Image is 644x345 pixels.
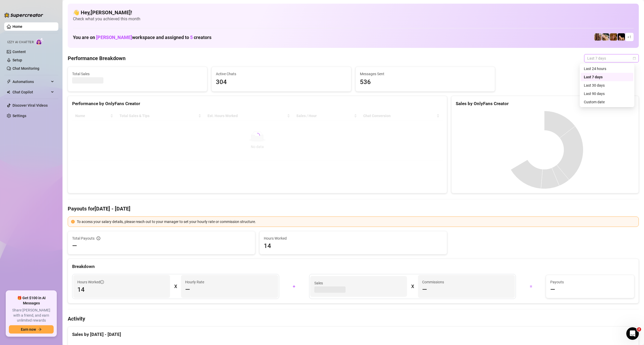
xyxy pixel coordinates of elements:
[96,35,132,40] span: [PERSON_NAME]
[7,80,11,84] span: thunderbolt
[12,24,22,29] a: Home
[626,327,639,340] iframe: Intercom live chat
[21,327,36,331] span: Earn now
[71,220,75,223] span: exclamation-circle
[633,57,636,60] span: calendar
[68,205,639,212] h4: Payouts for [DATE] - [DATE]
[618,33,625,41] img: Brittany️‍
[519,282,543,291] div: =
[637,327,641,331] span: 2
[360,71,491,77] span: Messages Sent
[581,98,633,106] div: Custom date
[73,16,634,22] span: Check what you achieved this month
[581,90,633,98] div: Last 90 days
[422,285,427,294] span: —
[12,66,39,71] a: Chat Monitoring
[550,285,555,294] span: —
[72,263,634,270] div: Breakdown
[9,296,54,306] span: 🎁 Get $100 in AI Messages
[550,279,630,285] span: Payouts
[360,77,491,87] span: 536
[77,285,166,294] span: 14
[584,74,630,80] div: Last 7 days
[584,82,630,88] div: Last 30 days
[72,242,77,250] span: —
[97,237,100,240] span: info-circle
[264,242,442,250] span: 14
[12,50,26,54] a: Content
[9,325,54,334] button: Earn nowarrow-right
[254,132,261,139] span: loading
[72,235,95,241] span: Total Payouts
[185,279,204,285] article: Hourly Rate
[264,235,442,241] span: Hours Worked
[314,280,403,286] span: Sales
[73,9,634,16] h4: 👋 Hey, [PERSON_NAME] !
[174,282,177,291] div: X
[72,331,634,338] div: Sales by [DATE] - [DATE]
[602,33,609,41] img: OnlyDanielle
[584,91,630,97] div: Last 90 days
[411,282,414,291] div: X
[7,90,10,94] img: Chat Copilot
[100,280,104,284] span: info-circle
[12,58,22,62] a: Setup
[581,81,633,90] div: Last 30 days
[594,33,602,41] img: daniellerose
[282,282,306,291] div: +
[584,66,630,72] div: Last 24 hours
[77,219,635,225] div: To access your salary details, please reach out to your manager to set your hourly rate or commis...
[12,78,49,86] span: Automations
[216,77,347,87] span: 304
[38,328,42,331] span: arrow-right
[587,54,636,62] span: Last 7 days
[581,73,633,81] div: Last 7 days
[610,33,617,41] img: Danielle
[12,114,26,118] a: Settings
[72,71,203,77] span: Total Sales
[9,308,54,323] span: Share [PERSON_NAME] with a friend, and earn unlimited rewards
[12,88,49,96] span: Chat Copilot
[190,35,193,40] span: 5
[77,279,104,285] span: Hours Worked
[72,100,443,107] div: Performance by OnlyFans Creator
[185,285,190,294] span: —
[581,65,633,73] div: Last 24 hours
[627,34,632,40] span: + 1
[68,55,126,62] h4: Performance Breakdown
[7,40,34,45] span: Izzy AI Chatter
[422,279,444,285] article: Commissions
[73,35,211,40] h1: You are on workspace and assigned to creators
[12,103,48,107] a: Discover Viral Videos
[216,71,347,77] span: Active Chats
[584,99,630,105] div: Custom date
[68,315,639,322] h4: Activity
[456,100,634,107] div: Sales by OnlyFans Creator
[4,12,43,18] img: logo-BBDzfeDw.svg
[36,38,44,45] img: AI Chatter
